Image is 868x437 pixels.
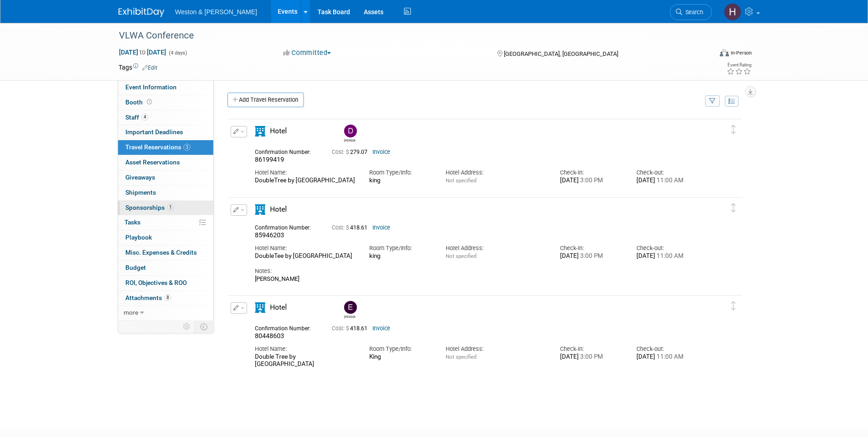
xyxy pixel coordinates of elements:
[332,325,350,332] span: Cost: $
[118,125,213,140] a: Important Deadlines
[118,230,213,245] a: Playbook
[118,291,213,306] a: Attachments8
[369,252,432,260] div: king
[636,244,699,252] div: Check-out:
[125,204,174,211] span: Sponsorships
[255,204,265,215] i: Hotel
[125,189,156,196] span: Shipments
[255,332,284,339] span: 80448603
[731,301,736,311] i: Click and drag to move item
[682,9,703,16] span: Search
[446,253,476,259] span: Not specified
[332,224,350,231] span: Cost: $
[179,321,195,333] td: Personalize Event Tab Strip
[124,309,138,316] span: more
[655,252,684,259] span: 11:00 AM
[167,204,174,211] span: 1
[118,110,213,125] a: Staff4
[720,49,729,56] img: Format-Inperson.png
[125,234,152,241] span: Playbook
[118,276,213,290] a: ROI, Objectives & ROO
[255,302,265,313] i: Hotel
[446,169,546,177] div: Hotel Address:
[270,303,287,311] span: Hotel
[125,279,187,286] span: ROI, Objectives & ROO
[342,125,358,142] div: David Black
[141,114,148,120] span: 4
[119,63,157,72] td: Tags
[270,127,287,135] span: Hotel
[369,244,432,252] div: Room Type/Info:
[344,125,357,137] img: David Black
[118,201,213,215] a: Sponsorships1
[332,325,371,332] span: 418.61
[118,246,213,260] a: Misc. Expenses & Credits
[369,345,432,353] div: Room Type/Info:
[670,4,712,20] a: Search
[636,252,699,260] div: [DATE]
[270,205,287,213] span: Hotel
[658,48,752,61] div: Event Format
[372,224,390,231] a: Invoice
[332,149,350,155] span: Cost: $
[255,177,356,185] div: DoubleTree by [GEOGRAPHIC_DATA]
[255,231,284,239] span: 85946203
[116,27,698,44] div: VLWA Conference
[372,149,390,155] a: Invoice
[504,50,618,57] span: [GEOGRAPHIC_DATA], [GEOGRAPHIC_DATA]
[255,353,356,369] div: Double Tree by [GEOGRAPHIC_DATA]
[369,169,432,177] div: Room Type/Info:
[255,252,356,260] div: DoubleTee by [GEOGRAPHIC_DATA]
[125,98,154,106] span: Booth
[255,322,318,332] div: Confirmation Number:
[372,325,390,332] a: Invoice
[118,80,213,95] a: Event Information
[560,244,623,252] div: Check-in:
[332,224,371,231] span: 418.61
[125,174,155,181] span: Giveaways
[125,264,146,271] span: Budget
[344,314,356,319] div: Emily DiFranco
[125,249,197,256] span: Misc. Expenses & Credits
[125,114,148,121] span: Staff
[138,49,147,56] span: to
[125,83,177,91] span: Event Information
[560,345,623,353] div: Check-in:
[579,353,603,360] span: 3:00 PM
[579,252,603,259] span: 3:00 PM
[369,353,432,361] div: King
[655,353,684,360] span: 11:00 AM
[255,126,265,137] i: Hotel
[118,215,213,230] a: Tasks
[255,345,356,353] div: Hotel Name:
[227,93,304,107] a: Add Travel Reservation
[636,345,699,353] div: Check-out:
[731,125,736,134] i: Click and drag to move item
[145,98,154,105] span: Booth not reserved yet
[118,261,213,275] a: Budget
[560,353,623,361] div: [DATE]
[332,149,371,155] span: 279.07
[344,301,357,314] img: Emily DiFranco
[168,50,187,56] span: (4 days)
[118,155,213,170] a: Asset Reservations
[560,169,623,177] div: Check-in:
[636,169,699,177] div: Check-out:
[255,146,318,156] div: Confirmation Number:
[369,177,432,184] div: king
[731,203,736,213] i: Click and drag to move item
[118,186,213,200] a: Shipments
[709,98,716,104] i: Filter by Traveler
[655,177,684,184] span: 11:00 AM
[446,345,546,353] div: Hotel Address:
[125,158,180,166] span: Asset Reservations
[118,140,213,155] a: Travel Reservations3
[164,294,171,301] span: 8
[255,222,318,231] div: Confirmation Number:
[118,95,213,110] a: Booth
[579,177,603,184] span: 3:00 PM
[255,169,356,177] div: Hotel Name:
[255,156,284,163] span: 86199419
[125,294,171,301] span: Attachments
[636,353,699,361] div: [DATE]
